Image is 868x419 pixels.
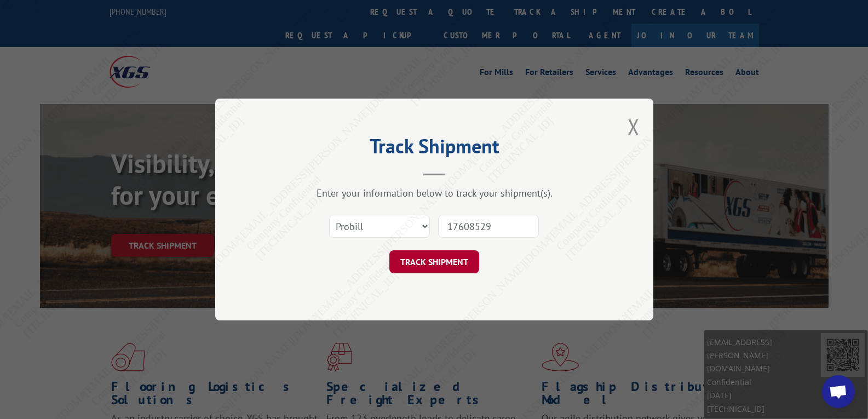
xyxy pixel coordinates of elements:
div: Open chat [822,375,855,408]
div: Enter your information below to track your shipment(s). [270,187,599,199]
button: TRACK SHIPMENT [389,250,479,273]
input: Number(s) [438,215,539,238]
h2: Track Shipment [270,139,599,159]
button: Close modal [628,112,640,141]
